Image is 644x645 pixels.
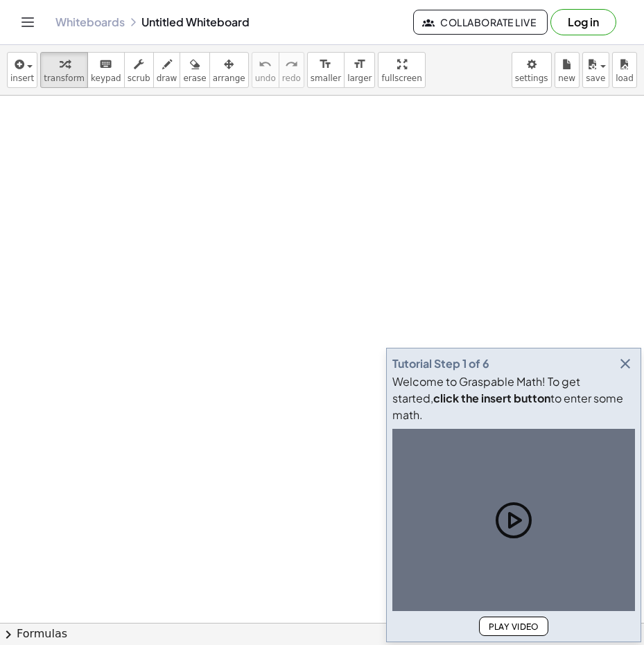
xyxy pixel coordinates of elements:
[488,621,539,632] span: Play Video
[582,52,609,88] button: save
[392,355,489,372] div: Tutorial Step 1 of 6
[433,391,550,405] b: click the insert button
[153,52,181,88] button: draw
[515,73,548,83] span: settings
[479,617,548,636] button: Play Video
[344,52,375,88] button: format_sizelarger
[183,73,206,83] span: erase
[550,9,616,35] button: Log in
[512,52,552,88] button: settings
[378,52,425,88] button: fullscreen
[616,73,634,83] span: load
[586,73,605,83] span: save
[425,16,536,28] span: Collaborate Live
[279,52,304,88] button: redoredo
[282,73,301,83] span: redo
[392,373,635,423] div: Welcome to Graspable Math! To get started, to enter some math.
[44,73,85,83] span: transform
[381,73,421,83] span: fullscreen
[252,52,279,88] button: undoundo
[259,56,272,73] i: undo
[87,52,125,88] button: keyboardkeypad
[209,52,249,88] button: arrange
[353,56,366,73] i: format_size
[319,56,332,73] i: format_size
[55,15,125,29] a: Whiteboards
[311,73,341,83] span: smaller
[213,73,245,83] span: arrange
[40,52,88,88] button: transform
[307,52,345,88] button: format_sizesmaller
[255,73,276,83] span: undo
[91,73,121,83] span: keypad
[555,52,580,88] button: new
[128,73,150,83] span: scrub
[347,73,372,83] span: larger
[612,52,637,88] button: load
[17,11,39,33] button: Toggle navigation
[413,10,548,35] button: Collaborate Live
[99,56,112,73] i: keyboard
[10,73,34,83] span: insert
[124,52,154,88] button: scrub
[285,56,298,73] i: redo
[7,52,37,88] button: insert
[180,52,209,88] button: erase
[558,73,575,83] span: new
[157,73,177,83] span: draw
